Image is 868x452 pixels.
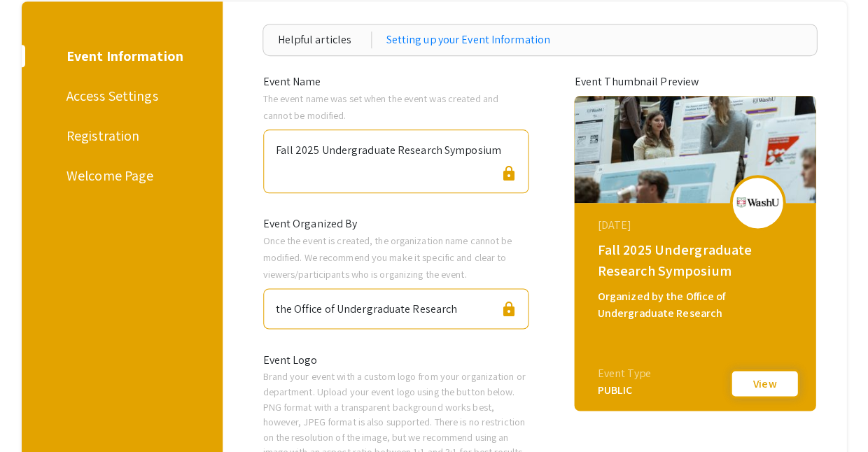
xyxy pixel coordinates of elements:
[252,73,540,90] div: Event Name
[252,351,540,368] div: Event Logo
[277,31,372,48] div: Helpful articles
[66,165,172,186] div: Welcome Page
[252,216,540,232] div: Event Organized By
[500,301,517,318] span: lock
[574,96,815,203] img: fall-2025-undergraduate-research-symposium_eventCoverPhoto_de3451__thumb.jpg
[386,31,549,48] a: Setting up your Event Information
[275,295,457,318] div: the Office of Undergraduate Research
[729,369,799,398] button: View
[66,45,183,66] div: Event Information
[262,234,512,281] span: Once the event is created, the organization name cannot be modified. We recommend you make it spe...
[597,365,650,381] div: Event Type
[597,217,796,234] div: [DATE]
[66,85,172,106] div: Access Settings
[597,288,796,322] div: Organized by the Office of Undergraduate Research
[10,389,59,442] iframe: Chat
[275,136,500,159] div: Fall 2025 Undergraduate Research Symposium
[736,197,778,207] img: fall-2025-undergraduate-research-symposium_eventLogo_66f56d_.png
[597,381,650,398] div: PUBLIC
[574,73,792,90] div: Event Thumbnail Preview
[597,239,796,281] div: Fall 2025 Undergraduate Research Symposium
[500,165,517,182] span: lock
[66,125,172,146] div: Registration
[262,92,498,122] span: The event name was set when the event was created and cannot be modified.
